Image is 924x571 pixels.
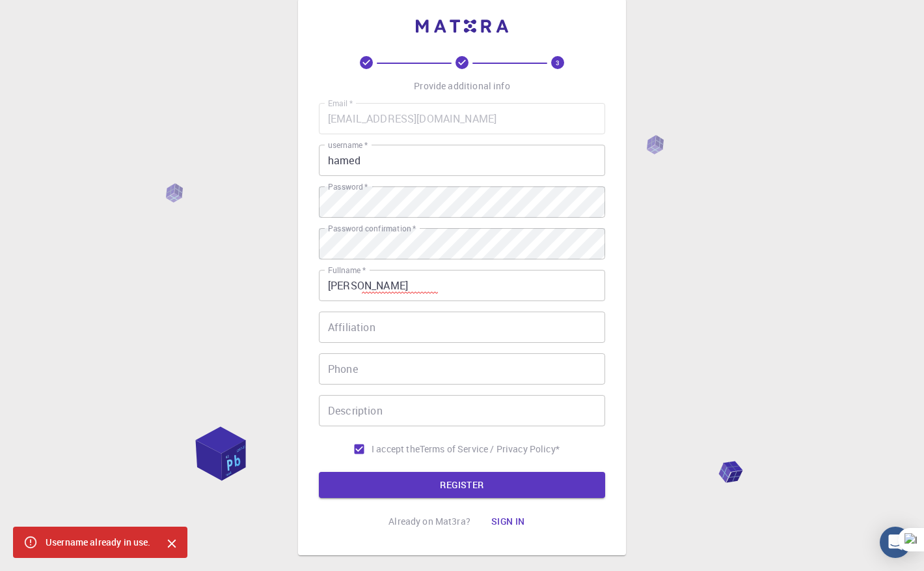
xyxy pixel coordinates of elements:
button: Close [161,533,182,554]
p: Terms of Service / Privacy Policy * [420,443,560,456]
label: Password [328,181,368,192]
button: Sign in [481,508,536,534]
div: Open Intercom Messenger [880,527,911,558]
label: Password confirmation [328,223,416,234]
div: Username already in use. [46,531,151,554]
button: REGISTER [319,472,605,498]
label: Fullname [328,265,366,276]
a: Terms of Service / Privacy Policy* [420,443,560,456]
p: Already on Mat3ra? [388,515,470,528]
text: 3 [556,58,560,67]
p: Provide additional info [414,80,510,93]
label: username [328,139,368,151]
span: I accept the [372,443,420,456]
label: Email [328,98,353,109]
